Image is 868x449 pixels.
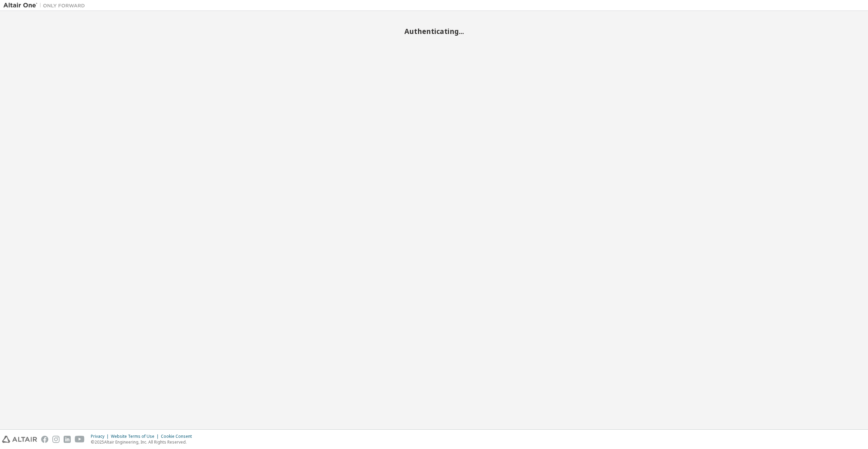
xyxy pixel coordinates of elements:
img: facebook.svg [41,436,48,443]
p: © 2025 Altair Engineering, Inc. All Rights Reserved. [91,439,196,445]
img: linkedin.svg [64,436,71,443]
div: Website Terms of Use [111,434,161,439]
img: altair_logo.svg [2,436,37,443]
img: Altair One [3,2,88,9]
img: youtube.svg [75,436,85,443]
h2: Authenticating... [3,27,865,36]
div: Cookie Consent [161,434,196,439]
div: Privacy [91,434,111,439]
img: instagram.svg [52,436,60,443]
